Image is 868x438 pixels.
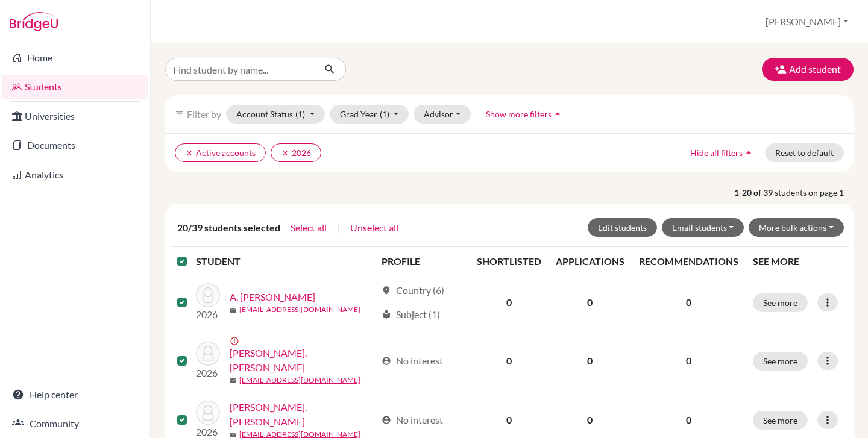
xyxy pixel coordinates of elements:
[295,109,305,119] span: (1)
[2,411,148,436] a: Community
[196,307,220,322] p: 2026
[2,163,148,187] a: Analytics
[470,276,549,329] td: 0
[350,220,399,236] button: Unselect all
[196,401,220,425] img: Antony Karikuzhy, Mathew
[165,58,315,81] input: Find student by name...
[743,146,755,158] i: arrow_drop_up
[374,247,469,276] th: PROFILE
[549,329,632,393] td: 0
[175,109,184,119] i: filter_list
[2,133,148,157] a: Documents
[775,186,854,199] span: students on page 1
[230,346,376,375] a: [PERSON_NAME], [PERSON_NAME]
[662,218,744,237] button: Email students
[382,286,391,295] span: location_on
[486,109,552,119] span: Show more filters
[680,143,765,162] button: Hide all filtersarrow_drop_up
[177,221,280,235] span: 20/39 students selected
[588,218,657,237] button: Edit students
[549,276,632,329] td: 0
[2,383,148,407] a: Help center
[196,247,374,276] th: STUDENT
[382,413,443,427] div: No interest
[470,247,549,276] th: SHORTLISTED
[753,293,808,312] button: See more
[226,105,325,124] button: Account Status(1)
[382,415,391,425] span: account_circle
[239,375,360,386] a: [EMAIL_ADDRESS][DOMAIN_NAME]
[230,377,237,384] span: mail
[632,247,746,276] th: RECOMMENDATIONS
[382,310,391,319] span: local_library
[639,354,738,368] p: 0
[765,143,844,162] button: Reset to default
[2,104,148,128] a: Universities
[734,186,775,199] strong: 1-20 of 39
[290,220,327,236] button: Select all
[337,221,340,235] span: |
[175,143,266,162] button: clearActive accounts
[187,108,221,120] span: Filter by
[760,10,854,33] button: [PERSON_NAME]
[382,356,391,366] span: account_circle
[382,307,440,322] div: Subject (1)
[239,304,360,315] a: [EMAIL_ADDRESS][DOMAIN_NAME]
[2,46,148,70] a: Home
[690,148,743,158] span: Hide all filters
[230,336,242,346] span: error_outline
[476,105,574,124] button: Show more filtersarrow_drop_up
[196,283,220,307] img: A, Amita
[2,75,148,99] a: Students
[230,400,376,429] a: [PERSON_NAME], [PERSON_NAME]
[749,218,844,237] button: More bulk actions
[330,105,409,124] button: Grad Year(1)
[382,354,443,368] div: No interest
[753,411,808,430] button: See more
[746,247,849,276] th: SEE MORE
[10,12,58,31] img: Bridge-U
[281,149,289,157] i: clear
[414,105,471,124] button: Advisor
[549,247,632,276] th: APPLICATIONS
[470,329,549,393] td: 0
[753,352,808,371] button: See more
[639,413,738,427] p: 0
[639,295,738,310] p: 0
[196,366,220,380] p: 2026
[762,58,854,81] button: Add student
[185,149,193,157] i: clear
[382,283,444,298] div: Country (6)
[380,109,389,119] span: (1)
[196,342,220,366] img: Abraham Malayatoor, Tharian
[230,307,237,314] span: mail
[552,108,564,120] i: arrow_drop_up
[230,290,315,304] a: A, [PERSON_NAME]
[271,143,321,162] button: clear2026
